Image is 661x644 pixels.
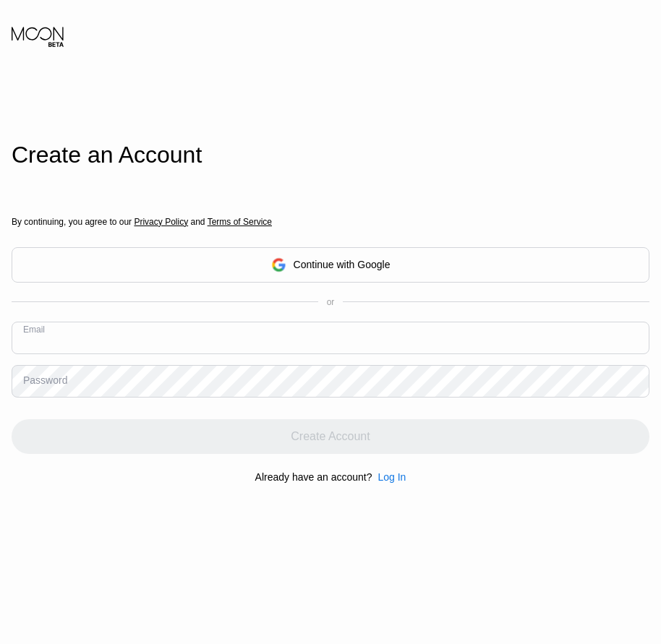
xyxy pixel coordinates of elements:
div: Password [23,374,67,386]
span: Privacy Policy [134,217,188,227]
div: Continue with Google [294,259,391,270]
div: Continue with Google [12,247,649,283]
div: Already have an account? [255,471,372,483]
div: Create an Account [12,142,649,168]
span: Terms of Service [208,217,272,227]
div: Email [23,325,45,335]
span: and [188,217,208,227]
div: or [327,297,335,307]
div: Log In [372,471,406,483]
div: Log In [378,471,406,483]
div: By continuing, you agree to our [12,217,649,227]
